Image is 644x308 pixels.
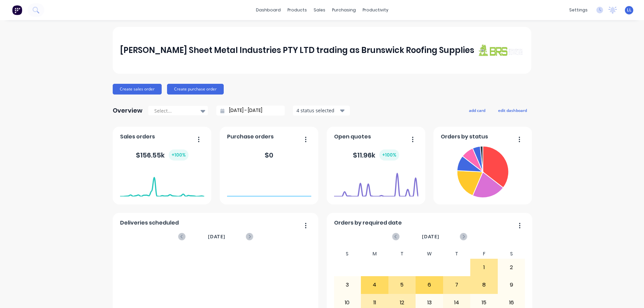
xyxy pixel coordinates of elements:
[334,276,361,293] div: 3
[120,133,155,141] span: Sales orders
[334,133,371,141] span: Open quotes
[361,249,388,259] div: M
[329,5,359,15] div: purchasing
[120,44,474,57] div: [PERSON_NAME] Sheet Metal Industries PTY LTD trading as Brunswick Roofing Supplies
[120,219,179,227] span: Deliveries scheduled
[471,259,497,276] div: 1
[253,5,284,15] a: dashboard
[477,44,524,56] img: J A Sheet Metal Industries PTY LTD trading as Brunswick Roofing Supplies
[334,249,361,259] div: S
[265,150,273,160] div: $ 0
[136,149,189,161] div: $ 156.55k
[310,5,329,15] div: sales
[208,233,225,240] span: [DATE]
[293,106,350,116] button: 4 status selected
[169,149,189,161] div: + 100 %
[167,84,224,95] button: Create purchase order
[470,249,498,259] div: F
[113,104,143,117] div: Overview
[443,249,471,259] div: T
[416,276,443,293] div: 6
[227,133,274,141] span: Purchase orders
[379,149,399,161] div: + 100 %
[441,133,488,141] span: Orders by status
[113,84,162,95] button: Create sales order
[361,276,388,293] div: 4
[359,5,392,15] div: productivity
[465,106,490,115] button: add card
[388,249,416,259] div: T
[422,233,439,240] span: [DATE]
[297,107,339,114] div: 4 status selected
[353,149,399,161] div: $ 11.96k
[389,276,416,293] div: 5
[498,259,525,276] div: 2
[627,7,632,13] span: LL
[416,249,443,259] div: W
[566,5,591,15] div: settings
[471,276,497,293] div: 8
[443,276,470,293] div: 7
[494,106,531,115] button: edit dashboard
[498,249,525,259] div: S
[284,5,310,15] div: products
[12,5,22,15] img: Factory
[498,276,525,293] div: 9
